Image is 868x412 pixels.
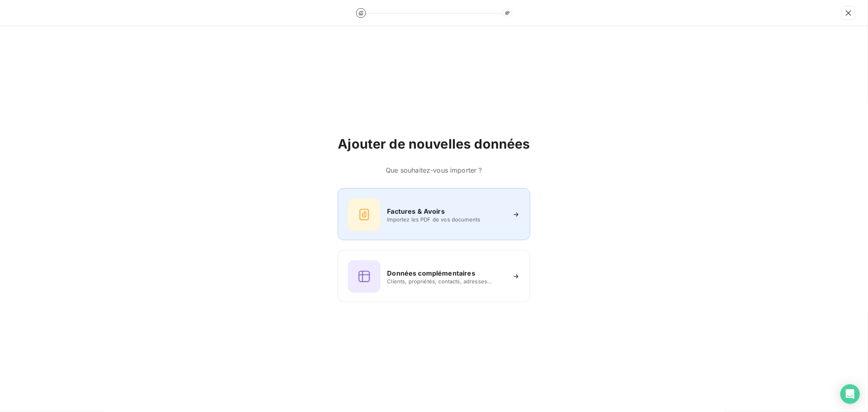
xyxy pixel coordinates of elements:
h6: Que souhaitez-vous importer ? [338,165,530,175]
h6: Données complémentaires [387,268,475,278]
div: Open Intercom Messenger [840,384,860,404]
span: Clients, propriétés, contacts, adresses... [387,278,505,285]
h2: Ajouter de nouvelles données [338,136,530,152]
span: Importez les PDF de vos documents [387,216,505,223]
h6: Factures & Avoirs [387,206,445,216]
